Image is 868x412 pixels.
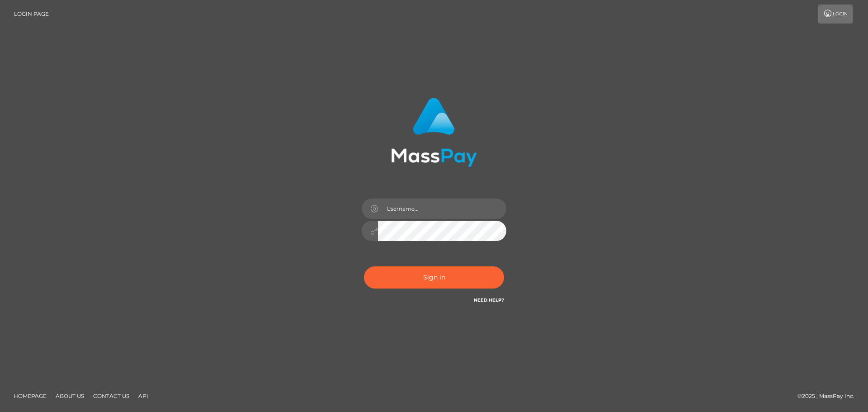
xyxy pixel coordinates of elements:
div: © 2025 , MassPay Inc. [797,391,861,401]
input: Username... [378,199,506,219]
a: Login [818,5,853,24]
a: Homepage [10,389,50,403]
a: About Us [52,389,88,403]
a: Need Help? [474,297,504,303]
img: MassPay Login [391,98,477,167]
a: Login Page [14,5,49,24]
a: Contact Us [90,389,133,403]
a: API [135,389,152,403]
button: Sign in [364,266,504,289]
